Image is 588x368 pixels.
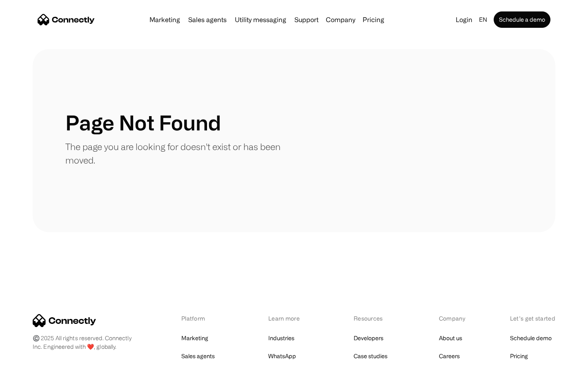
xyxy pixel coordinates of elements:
[510,314,555,323] div: Let’s get started
[8,353,49,365] aside: Language selected: English
[268,314,311,323] div: Learn more
[479,14,487,25] div: en
[16,354,49,365] ul: Language list
[268,332,294,344] a: Industries
[38,13,95,26] a: home
[439,350,460,362] a: Careers
[268,350,296,362] a: WhatsApp
[181,314,226,323] div: Platform
[452,14,476,25] a: Login
[510,332,552,344] a: Schedule demo
[146,16,183,23] a: Marketing
[494,11,550,28] a: Schedule a demo
[65,110,221,135] h1: Page Not Found
[476,14,492,25] div: en
[291,16,322,23] a: Support
[185,16,230,23] a: Sales agents
[232,16,290,23] a: Utility messaging
[354,314,396,323] div: Resources
[439,332,462,344] a: About us
[354,350,388,362] a: Case studies
[354,332,383,344] a: Developers
[181,332,208,344] a: Marketing
[510,350,528,362] a: Pricing
[323,14,358,25] div: Company
[181,350,215,362] a: Sales agents
[65,140,294,167] p: The page you are looking for doesn't exist or has been moved.
[326,14,355,25] div: Company
[439,314,468,323] div: Company
[359,16,388,23] a: Pricing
